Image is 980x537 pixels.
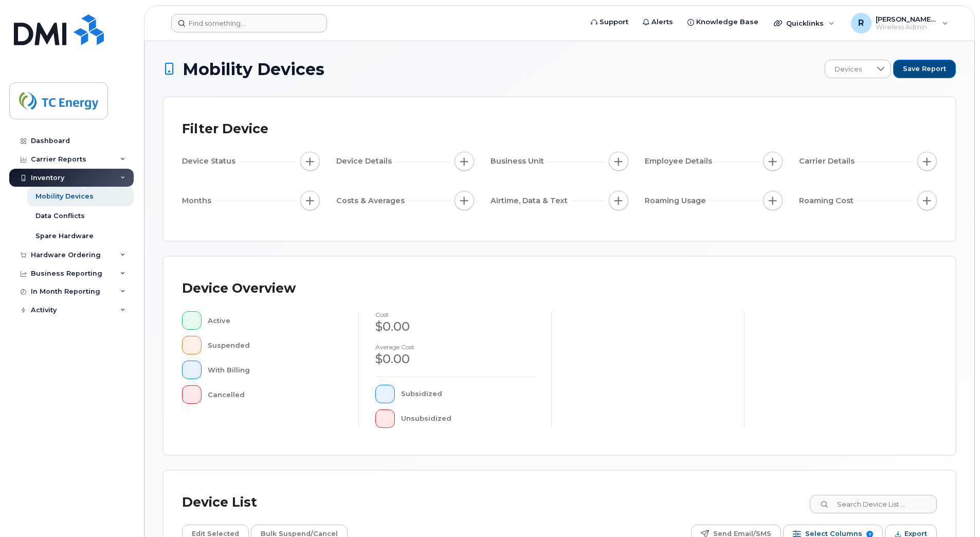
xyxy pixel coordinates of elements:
div: Suspended [208,336,342,354]
span: Months [182,195,214,206]
div: Filter Device [182,116,268,142]
button: Save Report [893,60,956,78]
iframe: Messenger Launcher [935,492,972,529]
span: Devices [825,60,871,79]
div: Cancelled [208,385,342,404]
span: Business Unit [491,156,547,167]
div: Subsidized [401,385,535,403]
span: Roaming Cost [799,195,857,206]
div: Device List [182,489,257,516]
div: Active [208,311,342,330]
span: Mobility Devices [183,60,324,78]
span: Device Details [336,156,395,167]
div: With Billing [208,361,342,379]
div: $0.00 [375,318,535,335]
h4: Average cost [375,344,535,350]
span: Save Report [903,64,946,74]
span: Costs & Averages [336,195,408,206]
span: Carrier Details [799,156,858,167]
input: Search Device List ... [810,495,937,513]
h4: cost [375,311,535,318]
span: Employee Details [645,156,715,167]
span: Roaming Usage [645,195,709,206]
div: Unsubsidized [401,409,535,428]
div: Device Overview [182,275,296,302]
span: Device Status [182,156,239,167]
div: $0.00 [375,350,535,368]
span: Airtime, Data & Text [491,195,571,206]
